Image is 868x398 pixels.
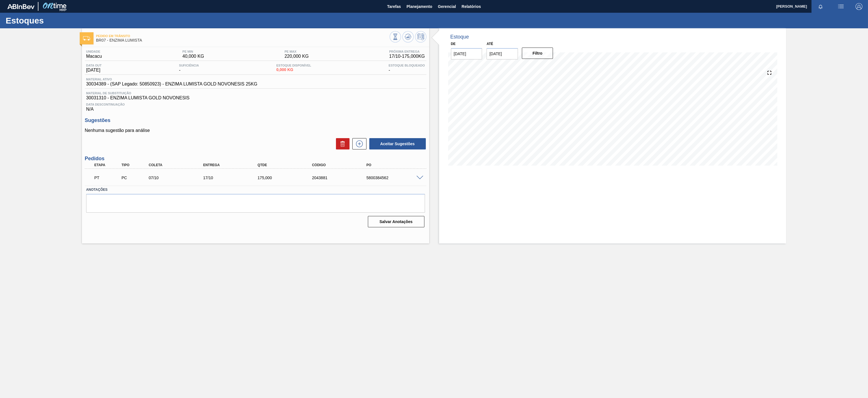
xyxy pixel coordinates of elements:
[183,50,204,53] span: PE MIN
[120,176,150,180] div: Pedido de Compra
[202,176,264,180] div: 17/10/2025
[147,163,210,167] div: Coleta
[369,138,426,149] button: Aceitar Sugestões
[390,31,401,42] button: Visão Geral dos Estoques
[368,216,424,227] button: Salvar Anotações
[120,163,150,167] div: Tipo
[856,3,862,10] img: Logout
[389,50,425,53] span: Próxima Entrega
[96,34,390,38] span: Pedido em Trânsito
[96,38,390,42] span: BR07 - ENZIMA LUMISTA
[85,128,426,133] p: Nenhuma sugestão para análise
[365,176,428,180] div: 5800384562
[86,103,425,106] span: Data Descontinuação
[387,3,401,10] span: Tarefas
[837,3,844,10] img: userActions
[450,34,469,40] div: Estoque
[85,156,426,162] h3: Pedidos
[311,163,373,167] div: Código
[85,100,426,112] div: N/A
[94,176,121,180] p: PT
[86,64,102,67] span: Data out
[93,163,123,167] div: Etapa
[179,64,199,67] span: Suficiência
[389,64,425,67] span: Estoque Bloqueado
[285,54,309,59] span: 220,000 KG
[183,54,204,59] span: 40,000 KG
[407,3,432,10] span: Planejamento
[86,91,425,95] span: Material de Substituição
[202,163,264,167] div: Entrega
[85,117,426,123] h3: Sugestões
[7,4,34,9] img: TNhmsLtSVTkK8tSr43FrP2fwEKptu5GPRR3wAAAABJRU5ErkJggg==
[311,176,373,180] div: 2043881
[462,3,481,10] span: Relatórios
[389,54,425,59] span: 17/10 - 175,000 KG
[147,176,210,180] div: 07/10/2025
[86,50,102,53] span: Unidade
[256,163,319,167] div: Qtde
[350,138,366,149] div: Nova sugestão
[276,68,311,72] span: 0,000 KG
[6,17,106,24] h1: Estoques
[86,54,102,59] span: Macacu
[365,163,428,167] div: PO
[522,48,553,59] button: Filtro
[285,50,309,53] span: PE MAX
[276,64,311,67] span: Estoque Disponível
[451,42,456,46] label: De
[438,3,456,10] span: Gerencial
[86,186,425,194] label: Anotações
[83,36,90,40] img: Ícone
[333,138,350,149] div: Excluir Sugestões
[402,31,414,42] button: Atualizar Gráfico
[451,48,482,59] input: dd/mm/yyyy
[811,3,830,10] button: Notificações
[93,172,123,184] div: Pedido em Trânsito
[415,31,426,42] button: Programar Estoque
[86,78,257,81] span: Material ativo
[487,48,518,59] input: dd/mm/yyyy
[387,64,426,73] div: -
[178,64,200,73] div: -
[86,95,425,100] span: 30031310 - ENZIMA LUMISTA GOLD NOVONESIS
[86,82,257,87] span: 30034389 - (SAP Legado: 50850923) - ENZIMA LUMISTA GOLD NOVONESIS 25KG
[487,42,493,46] label: Até
[86,68,102,73] span: [DATE]
[366,138,426,150] div: Aceitar Sugestões
[256,176,319,180] div: 175,000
